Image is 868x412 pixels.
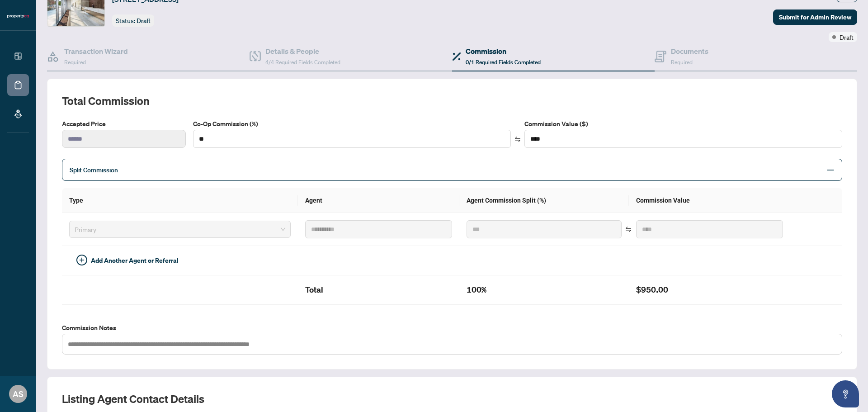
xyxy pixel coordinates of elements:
span: minus [826,166,835,174]
span: Required [64,59,86,66]
button: Submit for Admin Review [773,9,857,25]
h4: Commission [466,46,541,57]
h2: Total Commission [62,94,842,108]
h4: Transaction Wizard [64,46,128,57]
label: Commission Value ($) [524,119,842,129]
h2: Listing Agent Contact Details [62,392,842,406]
span: Primary [75,223,285,236]
span: plus-circle [76,255,87,265]
label: Accepted Price [62,119,186,129]
th: Agent Commission Split (%) [459,188,629,213]
span: Submit for Admin Review [779,10,851,24]
div: Split Commission [62,159,842,181]
span: swap [625,226,632,232]
button: Add Another Agent or Referral [69,253,186,268]
span: AS [13,388,24,400]
h4: Details & People [265,46,340,57]
div: Status: [112,14,154,27]
th: Type [62,188,298,213]
h2: 100% [467,283,622,297]
span: Draft [840,32,854,42]
h2: Total [305,283,452,297]
th: Agent [298,188,459,213]
img: logo [7,14,29,19]
h4: Documents [671,46,708,57]
span: Split Commission [70,166,118,174]
span: Draft [137,17,151,25]
th: Commission Value [629,188,790,213]
span: 4/4 Required Fields Completed [265,59,340,66]
span: 0/1 Required Fields Completed [466,59,541,66]
span: Required [671,59,693,66]
label: Co-Op Commission (%) [193,119,511,129]
span: swap [514,136,521,142]
span: Add Another Agent or Referral [91,256,179,265]
button: Open asap [832,380,859,407]
h2: $950.00 [636,283,783,297]
label: Commission Notes [62,323,842,333]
